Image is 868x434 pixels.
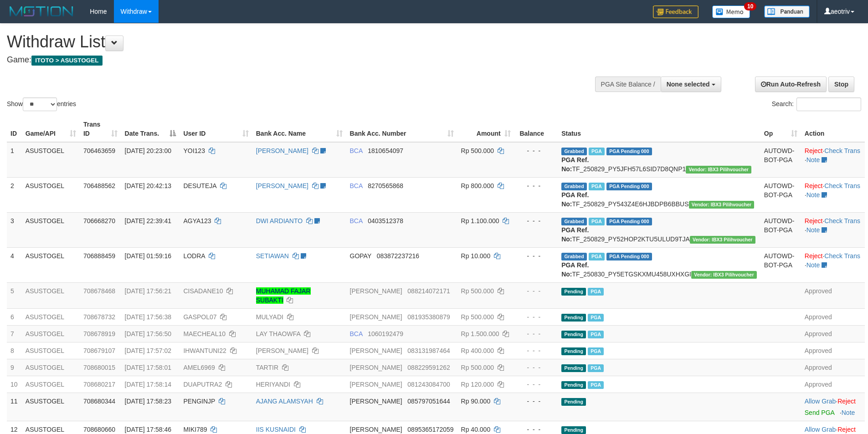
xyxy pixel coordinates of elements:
[350,426,402,433] span: [PERSON_NAME]
[805,147,823,154] a: Reject
[796,97,861,111] input: Search:
[125,287,171,295] span: [DATE] 17:56:21
[518,181,554,190] div: - - -
[561,288,586,296] span: Pending
[350,313,402,321] span: [PERSON_NAME]
[457,116,514,142] th: Amount: activate to sort column ascending
[667,81,710,88] span: None selected
[22,376,80,393] td: ASUSTOGEL
[350,217,363,225] span: BCA
[180,116,252,142] th: User ID: activate to sort column ascending
[7,325,22,342] td: 7
[824,252,860,260] a: Check Trans
[125,147,171,154] span: [DATE] 20:23:00
[461,398,491,405] span: Rp 90.000
[23,97,57,111] select: Showentries
[31,56,103,66] span: ITOTO > ASUSTOGEL
[589,148,605,155] span: Marked by aeoafif
[461,313,494,321] span: Rp 500.000
[183,147,205,154] span: YOI123
[518,397,554,406] div: - - -
[183,217,211,225] span: AGYA123
[801,212,865,247] td: · ·
[801,342,865,359] td: Approved
[125,398,171,405] span: [DATE] 17:58:23
[377,252,419,260] span: Copy 083872237216 to clipboard
[7,359,22,376] td: 9
[589,183,605,190] span: Marked by aeoafif
[256,381,290,388] a: HERIYANDI
[22,393,80,421] td: ASUSTOGEL
[183,398,215,405] span: PENGINJP
[801,376,865,393] td: Approved
[760,212,801,247] td: AUTOWD-BOT-PGA
[7,177,22,212] td: 2
[83,347,115,354] span: 708679107
[461,287,494,295] span: Rp 500.000
[561,226,589,243] b: PGA Ref. No:
[125,217,171,225] span: [DATE] 22:39:41
[837,426,856,433] a: Reject
[7,116,22,142] th: ID
[125,347,171,354] span: [DATE] 17:57:02
[7,33,570,51] h1: Withdraw List
[83,313,115,321] span: 708678732
[350,398,402,405] span: [PERSON_NAME]
[801,177,865,212] td: · ·
[806,261,820,269] a: Note
[801,308,865,325] td: Approved
[760,116,801,142] th: Op: activate to sort column ascending
[805,252,823,260] a: Reject
[22,212,80,247] td: ASUSTOGEL
[561,261,589,278] b: PGA Ref. No:
[588,288,604,296] span: Marked by aeoheing
[561,191,589,208] b: PGA Ref. No:
[561,253,587,260] span: Grabbed
[461,147,494,154] span: Rp 500.000
[22,177,80,212] td: ASUSTOGEL
[7,376,22,393] td: 10
[828,77,854,92] a: Stop
[252,116,346,142] th: Bank Acc. Name: activate to sort column ascending
[461,381,494,388] span: Rp 120.000
[589,218,605,225] span: Marked by aeoafif
[125,182,171,189] span: [DATE] 20:42:13
[805,182,823,189] a: Reject
[368,330,403,337] span: Copy 1060192479 to clipboard
[461,426,491,433] span: Rp 40.000
[407,398,450,405] span: Copy 085797051644 to clipboard
[183,287,223,295] span: CISADANE10
[256,313,283,321] a: MULYADI
[22,325,80,342] td: ASUSTOGEL
[805,398,837,405] span: ·
[125,252,171,260] span: [DATE] 01:59:16
[686,166,751,174] span: Vendor URL: https://payment5.1velocity.biz
[805,398,836,405] a: Allow Grab
[183,330,226,337] span: MAECHEAL10
[350,330,363,337] span: BCA
[368,217,403,225] span: Copy 0403512378 to clipboard
[350,182,363,189] span: BCA
[518,363,554,372] div: - - -
[22,116,80,142] th: Game/API: activate to sort column ascending
[514,116,558,142] th: Balance
[824,182,860,189] a: Check Trans
[83,381,115,388] span: 708680217
[801,247,865,282] td: · ·
[125,426,171,433] span: [DATE] 17:58:46
[22,359,80,376] td: ASUSTOGEL
[805,426,836,433] a: Allow Grab
[558,142,760,178] td: TF_250829_PY5JFH57L6SID7D8QNP1
[518,380,554,389] div: - - -
[7,97,76,111] label: Show entries
[561,426,586,434] span: Pending
[606,253,652,260] span: PGA Pending
[407,287,450,295] span: Copy 088214072171 to clipboard
[7,393,22,421] td: 11
[801,393,865,421] td: ·
[256,330,300,337] a: LAY THAOWFA
[125,364,171,371] span: [DATE] 17:58:01
[407,313,450,321] span: Copy 081935380879 to clipboard
[558,177,760,212] td: TF_250829_PY543Z4E6HJBDPB6BBUS
[690,236,755,244] span: Vendor URL: https://payment5.1velocity.biz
